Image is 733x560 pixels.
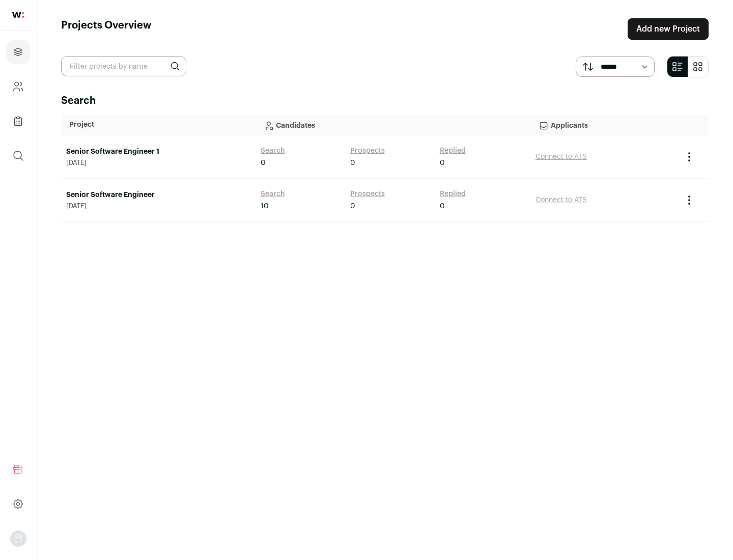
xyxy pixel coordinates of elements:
[535,153,587,160] a: Connect to ATS
[66,190,250,200] a: Senior Software Engineer
[12,12,24,18] img: wellfound-shorthand-0d5821cbd27db2630d0214b213865d53afaa358527fdda9d0ea32b1df1b89c2c.svg
[61,94,709,108] h2: Search
[10,530,26,547] img: nopic.png
[66,159,250,167] span: [DATE]
[261,201,269,211] span: 10
[6,74,30,99] a: Company and ATS Settings
[61,18,152,40] h1: Projects Overview
[69,120,247,130] p: Project
[261,158,266,168] span: 0
[6,40,30,64] a: Projects
[350,201,355,211] span: 0
[61,56,186,76] input: Filter projects by name
[440,146,466,156] a: Replied
[66,147,250,157] a: Senior Software Engineer 1
[6,109,30,133] a: Company Lists
[440,189,466,199] a: Replied
[350,158,355,168] span: 0
[350,189,385,199] a: Prospects
[539,115,670,135] p: Applicants
[261,189,285,199] a: Search
[440,158,445,168] span: 0
[683,194,695,206] button: Project Actions
[261,146,285,156] a: Search
[264,115,522,135] p: Candidates
[683,151,695,163] button: Project Actions
[10,530,26,547] button: Open dropdown
[440,201,445,211] span: 0
[66,202,250,210] span: [DATE]
[350,146,385,156] a: Prospects
[628,18,709,40] a: Add new Project
[535,197,587,204] a: Connect to ATS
